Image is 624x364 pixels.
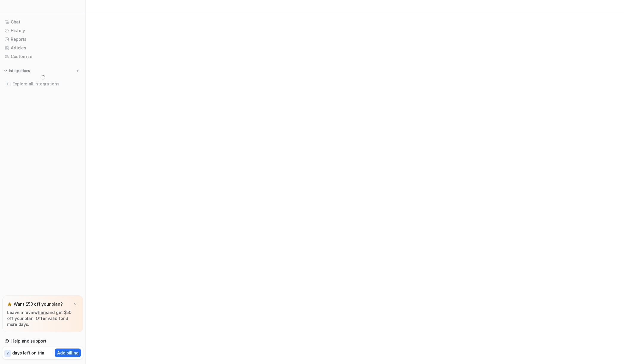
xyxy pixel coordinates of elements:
p: Integrations [9,68,30,73]
a: Help and support [2,337,83,345]
img: menu_add.svg [76,69,80,73]
p: Leave a review and get $50 off your plan. Offer valid for 3 more days. [7,310,78,327]
img: x [74,302,77,306]
p: days left on trial [12,350,46,356]
img: expand menu [4,69,8,73]
a: Articles [2,44,83,52]
p: Want $50 off your plan? [14,301,63,307]
a: History [2,26,83,35]
a: Reports [2,35,83,43]
a: here [38,310,47,315]
span: Explore all integrations [13,79,81,89]
a: Chat [2,18,83,26]
a: Explore all integrations [2,80,83,88]
button: Integrations [2,68,32,74]
button: Add billing [55,349,81,357]
p: 7 [7,351,9,356]
img: explore all integrations [5,81,11,87]
img: star [7,302,12,307]
a: Customize [2,52,83,61]
p: Add billing [57,350,79,356]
